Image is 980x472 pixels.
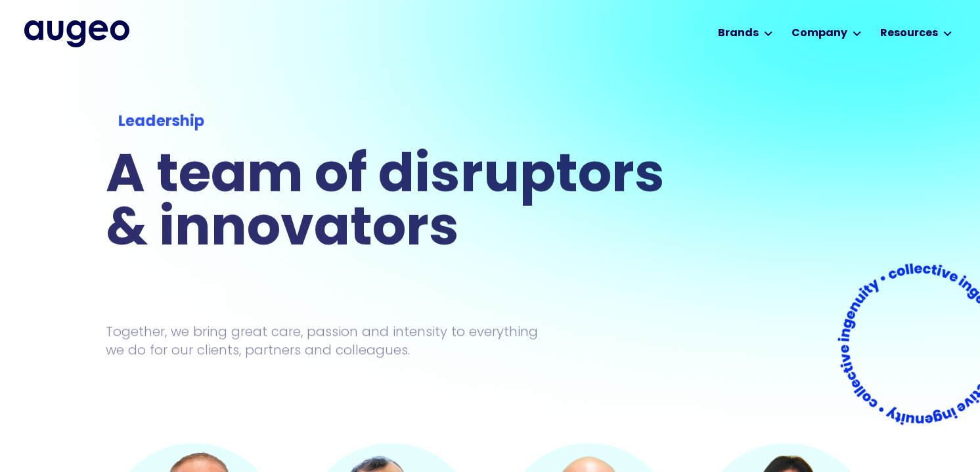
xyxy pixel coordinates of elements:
[880,26,938,41] div: Resources
[24,20,129,47] a: home
[106,322,558,359] p: Together, we bring great care, passion and intensity to everything we do for our clients, partner...
[24,20,129,47] img: Augeo's full logo in midnight blue.
[118,111,660,133] div: Leadership
[106,151,673,258] h1: A team of disruptors & innovators
[718,26,759,41] div: Brands
[791,26,847,41] div: Company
